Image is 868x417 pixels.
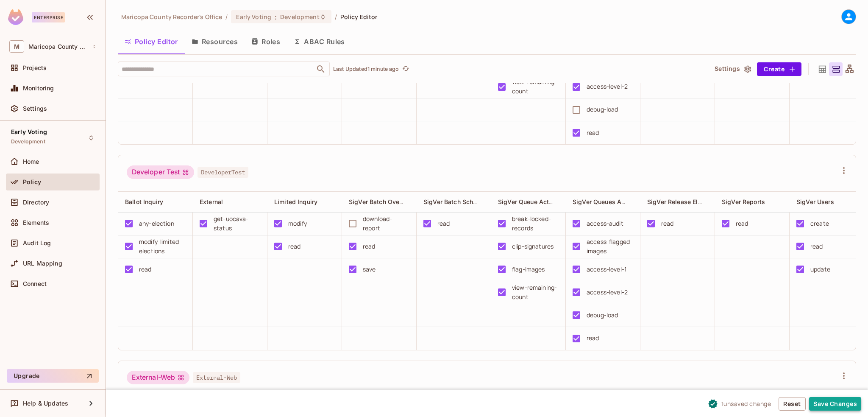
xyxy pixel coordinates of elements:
div: modify [288,219,307,228]
button: Create [757,62,801,76]
span: Development [280,13,319,21]
img: SReyMgAAAABJRU5ErkJggg== [8,9,23,25]
div: access-audit [587,219,623,228]
span: Directory [23,199,49,206]
div: External-Web [127,371,189,384]
button: Settings [711,62,754,76]
button: refresh [401,64,411,74]
div: update [810,265,830,274]
span: : [274,14,277,20]
span: Help & Updates [23,400,68,407]
span: URL Mapping [23,260,62,267]
button: Open [315,63,327,75]
div: read [587,333,599,343]
div: Developer Test [127,165,194,179]
div: debug-load [587,105,618,114]
button: Save Changes [809,397,861,411]
div: read [437,219,450,228]
div: view-remaining-count [512,283,559,302]
div: clip-signatures [512,242,554,251]
span: Elements [23,219,49,226]
span: SigVer Users [796,198,834,205]
span: SigVer Queue Actions [498,198,561,206]
span: Monitoring [23,85,54,92]
div: read [139,265,152,274]
span: Settings [23,105,47,112]
span: Home [23,158,39,165]
span: Limited Inquiry [274,198,317,205]
div: read [363,242,376,251]
div: read [587,128,599,137]
div: read [736,219,748,228]
span: SigVer Reports [722,198,765,205]
span: Projects [23,64,47,71]
span: the active workspace [121,13,222,21]
li: / [225,13,228,21]
div: access-level-2 [587,82,628,91]
div: read [810,242,823,251]
div: flag-images [512,265,545,274]
span: Early Voting [11,129,47,135]
button: Policy Editor [118,31,185,52]
div: save [363,265,376,274]
span: Early Voting [236,13,271,21]
button: ABAC Rules [287,31,352,52]
li: / [335,13,337,21]
span: 1 unsaved change [721,399,771,408]
span: Policy [23,179,41,185]
div: read [661,219,674,228]
span: Ballot Inquiry [125,198,163,205]
div: download-report [363,214,409,233]
span: Connect [23,280,47,287]
span: M [9,40,24,53]
div: access-flagged-images [587,237,633,256]
div: Enterprise [32,12,65,22]
span: SigVer Release Election [647,198,715,206]
div: modify-limited-elections [139,237,186,256]
span: External [200,198,223,205]
div: any-election [139,219,174,228]
div: view-remaining-count [512,77,559,96]
span: Audit Log [23,240,51,246]
span: Development [11,138,45,145]
div: break-locked-records [512,214,559,233]
span: Workspace: Maricopa County Recorder's Office [28,43,88,50]
p: Last Updated 1 minute ago [333,66,399,73]
span: DeveloperTest [198,167,248,178]
button: Upgrade [7,369,99,383]
span: SigVer Batch Overview [349,198,415,206]
span: SigVer Batch Scheduling [423,198,495,206]
span: refresh [402,65,409,73]
span: SigVer Queues Access [573,198,639,206]
button: Roles [245,31,287,52]
span: Refresh is not available in edit mode. [399,64,411,74]
button: Reset [779,397,806,411]
span: Policy Editor [340,13,378,21]
div: debug-load [587,311,618,320]
span: External-Web [193,372,240,383]
button: Resources [185,31,245,52]
div: access-level-1 [587,265,626,274]
div: access-level-2 [587,288,628,297]
div: get-uocava-status [214,214,260,233]
div: create [810,219,829,228]
div: read [288,242,301,251]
